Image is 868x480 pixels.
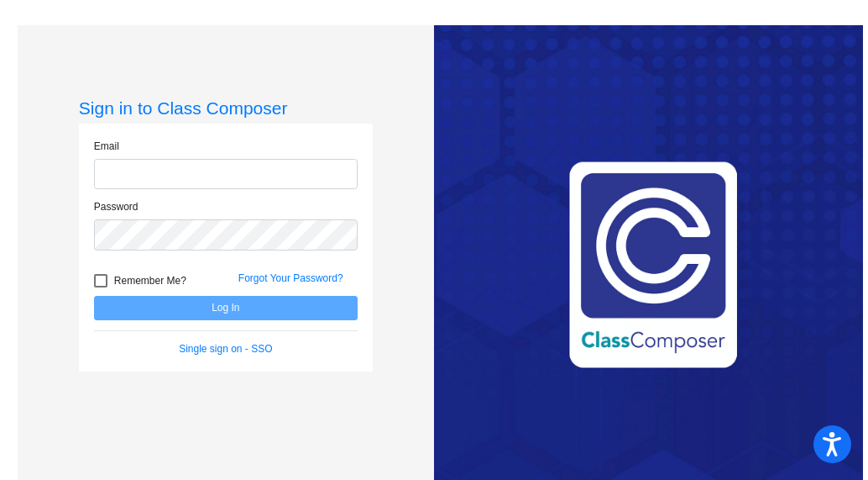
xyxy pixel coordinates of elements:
[79,98,373,119] h3: Sign in to Class Composer
[94,199,139,214] label: Password
[238,272,343,284] a: Forgot Your Password?
[94,296,358,320] button: Log In
[94,139,119,154] label: Email
[114,271,186,291] span: Remember Me?
[179,343,272,355] a: Single sign on - SSO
